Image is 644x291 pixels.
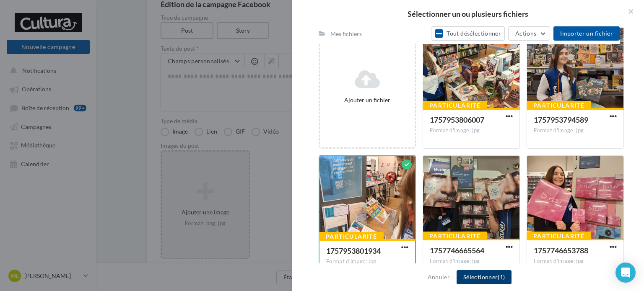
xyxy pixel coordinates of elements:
button: Annuler [424,272,453,282]
button: Sélectionner(1) [457,270,512,284]
button: Actions [508,26,550,41]
div: Format d'image: jpg [326,258,408,265]
span: 1757953806007 [430,115,484,124]
div: Mes fichiers [330,30,362,38]
span: 1757953794589 [534,115,588,124]
div: Open Intercom Messenger [615,263,636,283]
div: Ajouter un fichier [323,96,411,104]
div: Particularité [319,232,384,241]
div: Particularité [423,232,487,241]
span: 1757746653788 [534,246,588,255]
span: Importer un fichier [560,30,613,37]
div: Format d'image: jpg [430,127,513,134]
div: Format d'image: jpg [534,127,617,134]
span: 1757746665564 [430,246,484,255]
div: Format d'image: jpg [430,258,513,265]
div: Particularité [527,232,591,241]
button: Importer un fichier [553,26,620,41]
h2: Sélectionner un ou plusieurs fichiers [305,10,631,18]
button: Tout désélectionner [431,26,505,41]
div: Format d'image: jpg [534,258,617,265]
div: Particularité [423,101,487,110]
span: Actions [515,30,536,37]
div: Particularité [527,101,591,110]
span: (1) [498,273,505,281]
span: 1757953801934 [326,246,381,255]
